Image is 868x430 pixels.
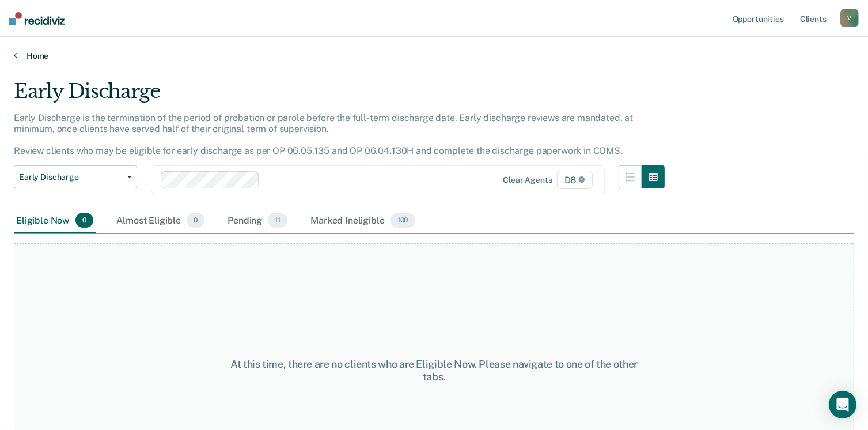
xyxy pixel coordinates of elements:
p: Early Discharge is the termination of the period of probation or parole before the full-term disc... [14,112,633,157]
div: Eligible Now0 [14,208,96,233]
div: Pending11 [225,208,290,233]
a: Home [14,51,854,61]
div: Clear agents [503,175,552,185]
div: Open Intercom Messenger [829,391,856,418]
span: 11 [268,213,287,228]
button: V [840,9,859,27]
span: D8 [557,171,593,189]
span: 0 [75,213,93,228]
div: At this time, there are no clients who are Eligible Now. Please navigate to one of the other tabs. [224,358,644,383]
span: 100 [391,213,415,228]
span: 0 [187,213,204,228]
div: Early Discharge [14,80,665,112]
img: Recidiviz [9,12,65,25]
span: Early Discharge [19,172,123,182]
div: Almost Eligible0 [114,208,207,233]
div: Marked Ineligible100 [308,208,417,233]
button: Early Discharge [14,165,137,188]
